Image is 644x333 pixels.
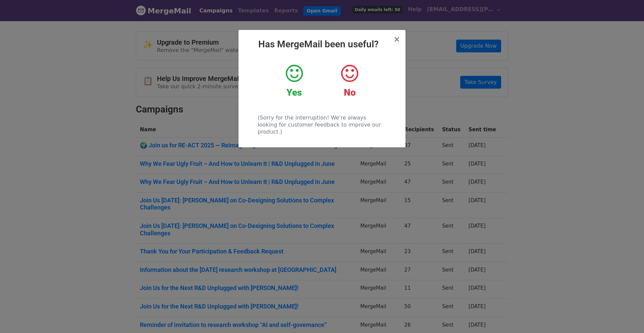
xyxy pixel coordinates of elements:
[258,114,386,135] p: (Sorry for the interruption! We're always looking for customer feedback to improve our product.)
[286,87,302,98] strong: Yes
[393,35,400,43] button: Close
[244,39,400,50] h2: Has MergeMail been useful?
[272,63,317,98] a: Yes
[327,63,372,98] a: No
[393,35,400,44] span: ×
[344,87,356,98] strong: No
